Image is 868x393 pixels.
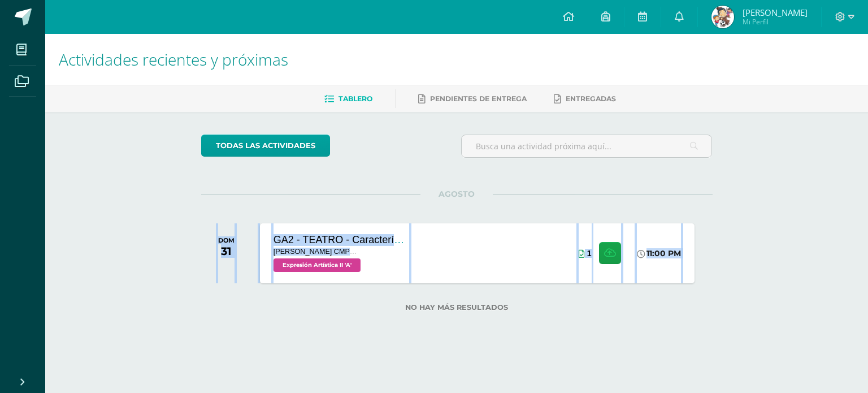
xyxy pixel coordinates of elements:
span: Tablero [338,94,372,103]
span: [PERSON_NAME] CMP Bachillerato en CCLL con Orientación en Computación [274,248,358,256]
img: 792738db7231e9fbb8131b013623788e.png [711,6,734,28]
span: AGOSTO [420,189,493,199]
a: todas las Actividades [201,135,330,157]
span: Entregadas [566,94,616,103]
span: Pendientes de entrega [430,94,527,103]
span: 1 [587,249,592,258]
div: Archivos entregados [579,249,592,258]
div: 11:00 PM [637,248,681,258]
div: DOM [218,236,235,244]
a: Tablero [324,90,372,108]
a: Entregadas [554,90,616,108]
div: 31 [218,244,235,258]
span: Expresión Artística II 'A' [274,258,361,272]
div: GA2 - TEATRO - Características y elementos del teatro [274,234,409,246]
label: No hay más resultados [201,303,713,312]
span: Actividades recientes y próximas [59,49,288,70]
input: Busca una actividad próxima aquí... [462,135,712,157]
span: [PERSON_NAME] [743,7,808,18]
span: Mi Perfil [743,17,808,27]
a: Pendientes de entrega [418,90,527,108]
